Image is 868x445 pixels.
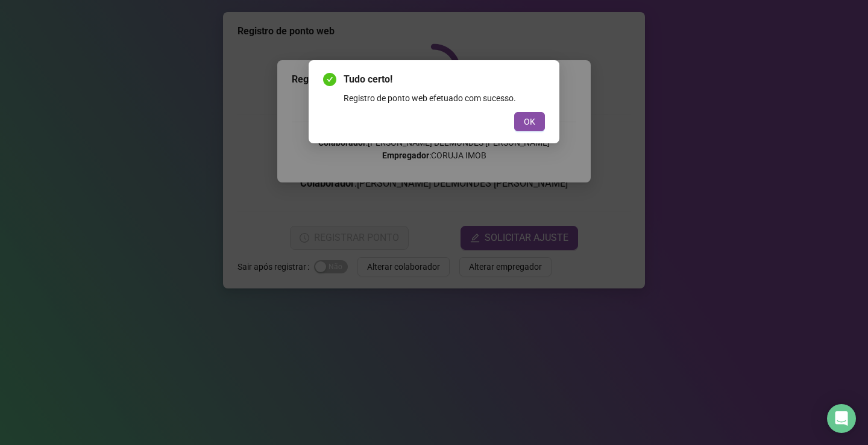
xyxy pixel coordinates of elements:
span: OK [524,115,535,128]
div: Open Intercom Messenger [827,404,856,433]
span: Tudo certo! [344,72,545,87]
button: OK [514,112,545,131]
div: Registro de ponto web efetuado com sucesso. [344,92,545,105]
span: check-circle [323,73,336,86]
